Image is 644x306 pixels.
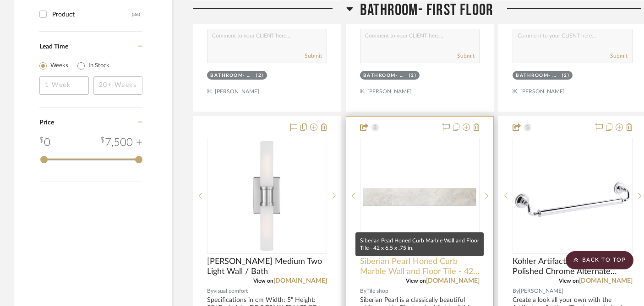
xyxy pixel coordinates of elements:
[457,52,475,60] button: Submit
[513,287,519,295] span: By
[360,138,480,253] div: 0
[132,7,140,22] div: (36)
[513,257,633,277] span: Kohler Artifacts 24" Grab Bar Polished Chrome Alternate Image Alternate Image Alternate Image Koh...
[39,119,54,126] span: Price
[562,72,570,79] div: (2)
[100,134,142,151] div: 7,500 +
[566,251,633,269] scroll-to-top-button: BACK TO TOP
[516,72,559,79] div: Bathroom- First Floor
[366,287,388,295] span: Tile shop
[253,278,273,284] span: View on
[426,278,480,284] a: [DOMAIN_NAME]
[88,61,109,70] label: In Stock
[360,287,366,295] span: By
[207,257,327,277] span: [PERSON_NAME] Medium Two Light Wall / Bath
[305,52,322,60] button: Submit
[610,52,628,60] button: Submit
[52,7,132,22] div: Product
[361,177,479,215] img: Siberian Pearl Honed Curb Marble Wall and Floor Tile - 42 x 6.5 x .75 in.
[363,72,407,79] div: Bathroom- First Floor
[50,61,68,70] label: Weeks
[559,278,579,284] span: View on
[360,257,480,277] span: Siberian Pearl Honed Curb Marble Wall and Floor Tile - 42 x 6.5 x .75 in.
[207,138,327,253] div: 0
[93,76,143,95] input: 20+ Weeks
[256,72,264,79] div: (2)
[210,72,254,79] div: Bathroom- First Floor
[519,287,563,295] span: [PERSON_NAME]
[207,287,213,295] span: By
[39,76,89,95] input: 1 Week
[39,134,50,151] div: 0
[39,43,68,50] span: Lead Time
[406,278,426,284] span: View on
[579,278,633,284] a: [DOMAIN_NAME]
[210,139,324,253] img: Keaton Medium Two Light Wall / Bath
[273,278,327,284] a: [DOMAIN_NAME]
[409,72,417,79] div: (2)
[213,287,248,295] span: visual comfort
[513,145,632,247] img: Kohler Artifacts 24" Grab Bar Polished Chrome Alternate Image Alternate Image Alternate Image Koh...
